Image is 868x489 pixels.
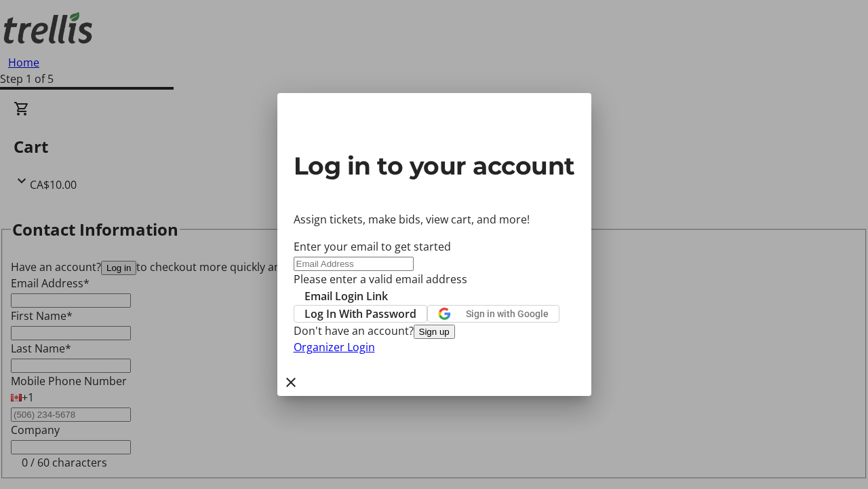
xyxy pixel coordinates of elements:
[294,211,575,228] p: Assign tickets, make bids, view cart, and more!
[294,305,427,323] button: Log In With Password
[277,369,304,396] button: Close
[294,271,575,287] tr-error: Please enter a valid email address
[427,305,559,323] button: Sign in with Google
[294,147,575,184] h2: Log in to your account
[304,288,388,304] span: Email Login Link
[294,239,451,254] label: Enter your email to get started
[294,323,575,339] div: Don't have an account?
[304,306,416,322] span: Log In With Password
[294,288,399,304] button: Email Login Link
[294,257,414,271] input: Email Address
[294,340,375,355] a: Organizer Login
[414,325,455,339] button: Sign up
[466,308,549,319] span: Sign in with Google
